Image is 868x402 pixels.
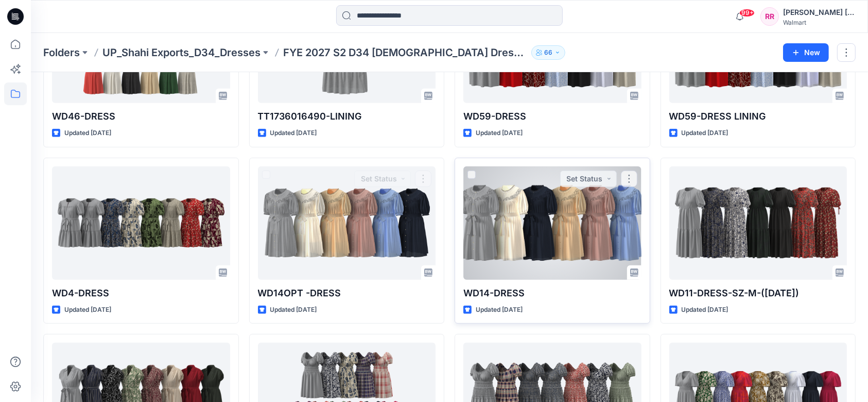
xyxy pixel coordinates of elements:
[463,286,641,300] p: WD14-DRESS
[669,109,847,124] p: WD59-DRESS LINING
[463,166,641,280] a: WD14-DRESS
[64,128,111,139] p: Updated [DATE]
[52,286,230,300] p: WD4-DRESS
[258,109,436,124] p: TT1736016490-LINING
[463,109,641,124] p: WD59-DRESS
[531,45,565,60] button: 66
[669,166,847,280] a: WD11-DRESS-SZ-M-(24-07-25)
[682,305,728,315] p: Updated [DATE]
[258,286,436,300] p: WD14OPT -DRESS
[544,47,552,58] p: 66
[52,109,230,124] p: WD46-DRESS
[258,166,436,280] a: WD14OPT -DRESS
[783,6,855,19] div: [PERSON_NAME] [PERSON_NAME]
[270,305,317,315] p: Updated [DATE]
[64,305,111,315] p: Updated [DATE]
[270,128,317,139] p: Updated [DATE]
[760,7,779,26] div: RR
[783,43,829,62] button: New
[476,305,523,315] p: Updated [DATE]
[682,128,728,139] p: Updated [DATE]
[283,45,527,60] p: FYE 2027 S2 D34 [DEMOGRAPHIC_DATA] Dresses - Shahi
[739,9,755,17] span: 99+
[476,128,523,139] p: Updated [DATE]
[669,286,847,300] p: WD11-DRESS-SZ-M-([DATE])
[52,166,230,280] a: WD4-DRESS
[783,19,855,26] div: Walmart
[102,45,261,60] a: UP_Shahi Exports_D34_Dresses
[43,45,80,60] a: Folders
